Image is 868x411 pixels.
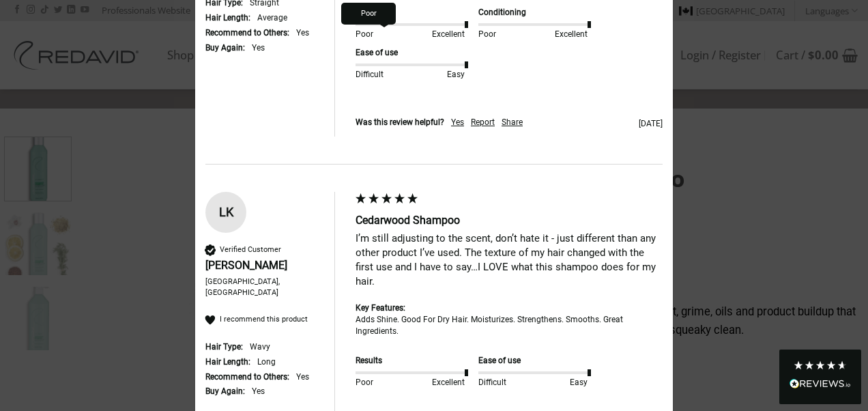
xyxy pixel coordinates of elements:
[356,213,663,228] div: Cedarwood Shampoo
[553,29,588,40] div: Excellent
[296,371,309,383] div: Yes
[205,356,250,368] div: Hair Length:
[356,7,465,18] div: Results
[205,258,321,273] div: [PERSON_NAME]
[356,355,465,367] div: Results
[205,277,321,298] div: [GEOGRAPHIC_DATA], [GEOGRAPHIC_DATA]
[205,371,289,383] div: Recommend to Others:
[220,244,281,255] div: Verified Customer
[257,356,276,368] div: Long
[478,7,588,18] div: Conditioning
[356,377,390,388] div: Poor
[296,27,309,39] div: Yes
[779,350,861,404] div: Read All Reviews
[553,377,588,388] div: Easy
[205,386,245,397] div: Buy Again:
[356,302,405,314] div: Key Features:
[430,29,465,40] div: Excellent
[356,29,390,40] div: Poor
[250,341,270,353] div: Wavy
[205,12,250,24] div: Hair Length:
[478,29,513,40] div: Poor
[793,360,848,371] div: 4.8 Stars
[205,202,246,223] div: LK
[790,379,851,388] img: REVIEWS.io
[205,27,289,39] div: Recommend to Others:
[530,118,663,130] div: [DATE]
[356,47,465,59] div: Ease of use
[356,69,390,81] div: Difficult
[220,314,308,324] div: I recommend this product
[471,117,495,128] div: Report
[257,12,287,24] div: Average
[356,231,663,289] div: I’m still adjusting to the scent, don’t hate it - just different than any other product I’ve used...
[478,377,513,388] div: Difficult
[356,117,444,128] div: Was this review helpful?
[356,314,663,337] div: Adds Shine. Good For Dry Hair. Moisturizes. Strengthens. Smooths. Great Ingredients.
[252,386,265,397] div: Yes
[205,42,245,54] div: Buy Again:
[478,355,588,367] div: Ease of use
[790,376,851,394] div: Read All Reviews
[430,377,465,388] div: Excellent
[205,341,243,353] div: Hair Type:
[430,69,465,81] div: Easy
[502,117,523,128] div: Share
[354,192,419,210] div: 5 star rating
[252,42,265,54] div: Yes
[451,117,464,128] div: Yes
